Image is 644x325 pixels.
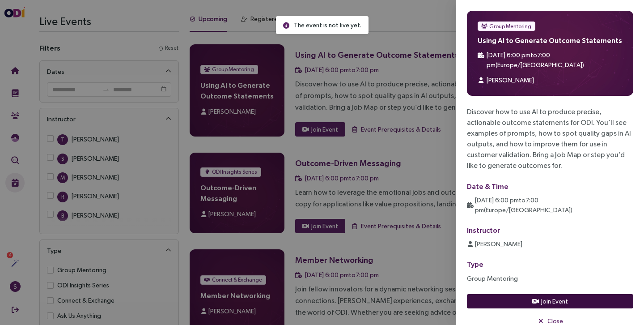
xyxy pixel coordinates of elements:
div: Discover how to use AI to produce precise, actionable outcome statements for ODI. You’ll see exam... [467,107,633,171]
label: Instructor [467,226,500,234]
p: Group Mentoring [467,273,633,283]
div: [PERSON_NAME] [475,239,522,249]
label: Date & Time [467,182,508,190]
button: Join Event [467,294,633,308]
span: The event is not live yet. [294,20,361,30]
span: Join Event [541,296,568,306]
span: [DATE] 6:00 pm to 7:00 pm ( Europe/[GEOGRAPHIC_DATA] ) [487,51,584,68]
span: Group Mentoring [489,22,531,31]
label: Type [467,260,483,268]
h4: Using AI to Generate Outcome Statements [478,36,623,45]
div: [PERSON_NAME] [487,75,534,85]
span: [DATE] 6:00 pm to 7:00 pm ( Europe/[GEOGRAPHIC_DATA] ) [475,197,572,214]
